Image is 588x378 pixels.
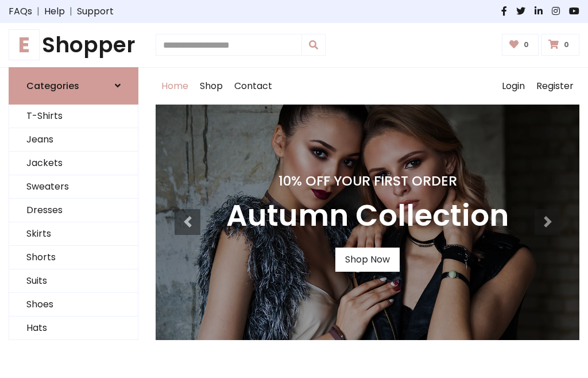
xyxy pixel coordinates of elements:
a: Dresses [9,199,138,222]
span: 0 [561,40,572,50]
span: 0 [521,40,532,50]
a: Register [531,68,579,105]
a: Jackets [9,152,138,175]
a: Shoes [9,293,138,317]
span: | [32,5,44,18]
a: Skirts [9,222,138,246]
h3: Autumn Collection [226,198,509,234]
span: | [65,5,77,18]
a: Home [156,68,194,105]
a: Contact [229,68,278,105]
a: Categories [9,67,138,105]
a: Shop [194,68,229,105]
h6: Categories [26,80,79,91]
span: E [9,29,40,60]
a: Help [44,5,65,18]
a: Shop Now [335,248,400,272]
a: 0 [502,34,539,56]
a: Hats [9,317,138,340]
a: EShopper [9,32,138,58]
a: Jeans [9,128,138,152]
a: Shorts [9,246,138,269]
a: FAQs [9,5,32,18]
a: Sweaters [9,175,138,199]
h1: Shopper [9,32,138,58]
a: Login [496,68,531,105]
a: 0 [541,34,579,56]
h4: 10% Off Your First Order [226,173,509,189]
a: T-Shirts [9,105,138,128]
a: Support [77,5,114,18]
a: Suits [9,269,138,293]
